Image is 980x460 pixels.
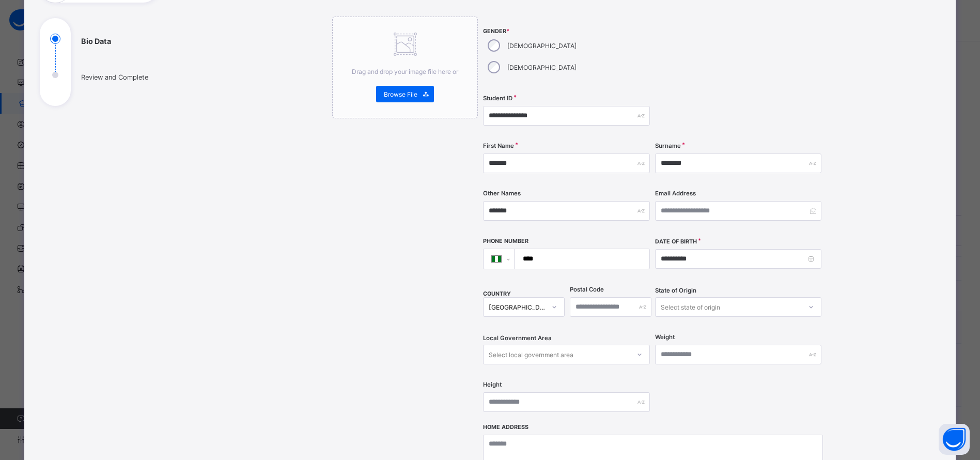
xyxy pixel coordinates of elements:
[483,238,528,244] label: Phone Number
[489,345,573,364] div: Select local government area
[655,190,696,197] label: Email Address
[483,28,649,35] span: Gender
[489,303,546,311] div: [GEOGRAPHIC_DATA]
[332,17,478,118] div: Drag and drop your image file here orBrowse File
[483,190,521,197] label: Other Names
[384,90,417,98] span: Browse File
[655,333,675,341] label: Weight
[352,68,458,75] span: Drag and drop your image file here or
[483,142,514,149] label: First Name
[507,64,577,71] label: [DEMOGRAPHIC_DATA]
[655,238,697,245] label: Date of Birth
[939,424,970,455] button: Open asap
[570,286,604,293] label: Postal Code
[483,381,502,388] label: Height
[483,334,552,342] span: Local Government Area
[507,42,577,50] label: [DEMOGRAPHIC_DATA]
[655,287,696,294] span: State of Origin
[483,95,512,102] label: Student ID
[483,424,528,431] label: Home Address
[483,290,511,297] span: COUNTRY
[655,142,681,149] label: Surname
[661,297,720,317] div: Select state of origin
